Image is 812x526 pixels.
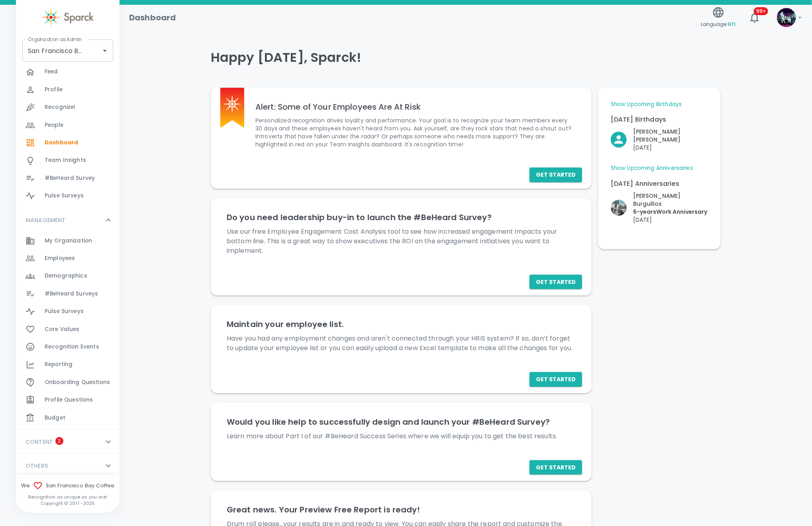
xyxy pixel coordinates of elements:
a: Recognize! [16,99,120,116]
span: en [728,19,736,28]
button: Click to Recognize! [611,192,708,224]
span: People [45,121,63,129]
h1: Dashboard [129,11,176,24]
p: [DATE] Anniversaries [611,179,708,189]
span: #BeHeard Surveys [45,290,98,298]
h6: Alert: Some of Your Employees Are At Risk [255,100,576,113]
span: Profile [45,86,63,94]
img: Picture of Sparck [777,8,796,27]
h6: Great news. Your Preview Free Report is ready! [227,503,576,516]
button: Get Started [530,460,582,475]
a: Reporting [16,356,120,373]
span: Onboarding Questions [45,378,110,386]
div: Click to Recognize! [604,121,708,152]
p: OTHERS [25,462,48,470]
a: Employees [16,250,120,267]
span: Pulse Surveys [45,307,84,315]
span: Reporting [45,361,73,368]
button: Get Started [530,372,582,387]
span: My Organization [45,237,92,245]
p: CONTENT [25,438,53,446]
a: #BeHeard Survey [16,169,120,187]
div: Click to Recognize! [604,185,708,224]
p: [DATE] Birthdays [611,115,708,124]
span: #BeHeard Survey [45,174,95,182]
span: 2 [55,437,63,445]
span: Profile Questions [45,396,93,404]
span: 99+ [754,7,768,15]
a: Dashboard [16,134,120,152]
button: Language:en [698,4,739,32]
p: MANAGEMENT [25,216,66,224]
p: 6- years Work Anniversary [633,208,708,216]
a: #BeHeard Surveys [16,285,120,303]
span: Recognition Events [45,343,99,351]
a: People [16,116,120,134]
span: Core Values [45,325,80,333]
p: Use our free Employee Engagement Cost Analysis tool to see how increased engagement impacts your ... [227,227,576,256]
span: Demographics [45,272,87,280]
a: Pulse Surveys [16,303,120,320]
p: [DATE] [633,144,708,152]
p: Copyright © 2017 - 2025 [16,500,120,506]
a: Budget [16,409,120,427]
a: Pulse Surveys [16,187,120,205]
a: Sparck logo [16,8,120,27]
div: CONTENT2 [16,430,120,454]
h6: Do you need leadership buy-in to launch the #BeHeard Survey? [227,211,576,224]
p: Personalized recognition drives loyalty and performance. Your goal is to recognize your team memb... [255,116,576,148]
p: Have you had any employment changes and aren't connected through your HRIS system? If so, don’t f... [227,334,576,353]
a: Profile [16,81,120,99]
p: Learn more about Part I of our #BeHeard Success Series where we will equip you to get the best re... [227,431,576,441]
span: Feed [45,68,58,76]
h4: Happy [DATE], Sparck! [211,49,721,65]
a: Recognition Events [16,338,120,356]
p: Recognition as unique as you are! [16,494,120,500]
span: Pulse Surveys [45,192,84,200]
button: Get Started [530,275,582,290]
button: Get Started [530,167,582,182]
div: GENERAL [16,63,120,208]
div: My Organization [16,232,120,250]
p: [PERSON_NAME] Burguillos [633,192,708,208]
a: Onboarding Questions [16,374,120,391]
div: MANAGEMENT [16,232,120,430]
button: Open [99,45,110,56]
p: [DATE] [633,216,708,224]
button: 99+ [745,8,764,27]
a: Demographics [16,267,120,285]
h6: Maintain your employee list. [227,318,576,331]
span: We San Francisco Bay Coffee [16,481,120,491]
a: Team Insights [16,152,120,169]
h6: Would you like help to successfully design and launch your #BeHeard Survey? [227,416,576,428]
a: Profile Questions [16,391,120,409]
img: Sparck logo [224,96,241,112]
span: Dashboard [45,139,78,147]
span: Team Insights [45,156,86,164]
span: Language: [701,19,736,30]
p: [PERSON_NAME] [PERSON_NAME] [633,128,708,144]
a: Show Upcoming Birthdays [611,100,682,108]
span: Recognize! [45,103,76,111]
button: Click to Recognize! [611,128,708,152]
span: Employees [45,254,75,262]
